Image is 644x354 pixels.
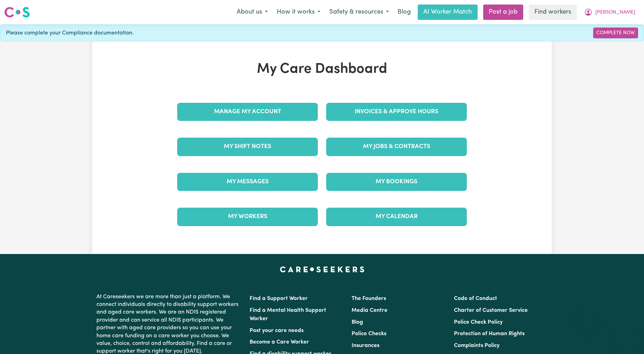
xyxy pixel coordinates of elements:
[418,5,478,20] a: AI Worker Match
[352,296,386,301] a: The Founders
[250,308,326,322] a: Find a Mental Health Support Worker
[280,267,364,272] a: Careseekers home page
[580,5,640,20] button: My Account
[352,308,387,313] a: Media Centre
[595,9,635,16] span: [PERSON_NAME]
[454,320,503,325] a: Police Check Policy
[593,28,638,38] a: Complete Now
[4,6,30,18] img: Careseekers logo
[326,208,467,226] a: My Calendar
[580,309,594,323] iframe: Close message
[177,103,318,121] a: Manage My Account
[454,308,528,313] a: Charter of Customer Service
[177,173,318,191] a: My Messages
[326,103,467,121] a: Invoices & Approve Hours
[177,208,318,226] a: My Workers
[6,29,134,37] span: Please complete your Compliance documentation.
[352,343,379,348] a: Insurances
[454,331,525,337] a: Protection of Human Rights
[173,61,471,78] h1: My Care Dashboard
[250,296,308,301] a: Find a Support Worker
[529,5,577,20] a: Find workers
[232,5,272,20] button: About us
[454,296,497,301] a: Code of Conduct
[4,4,30,20] a: Careseekers logo
[326,173,467,191] a: My Bookings
[325,5,393,20] button: Safety & resources
[250,328,304,333] a: Post your care needs
[177,138,318,156] a: My Shift Notes
[326,138,467,156] a: My Jobs & Contracts
[250,339,309,345] a: Become a Care Worker
[483,5,523,20] a: Post a job
[393,5,415,20] a: Blog
[352,320,363,325] a: Blog
[352,331,386,337] a: Police Checks
[272,5,325,20] button: How it works
[454,343,500,348] a: Complaints Policy
[616,326,638,348] iframe: Button to launch messaging window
